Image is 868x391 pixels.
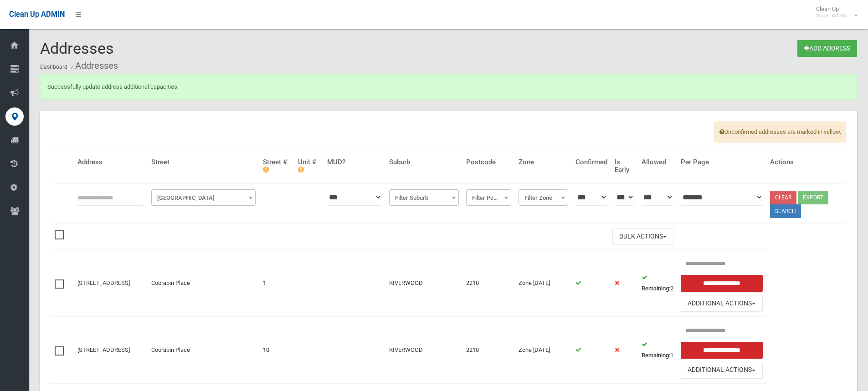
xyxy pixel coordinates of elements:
h4: Per Page [681,158,763,166]
h4: Street [151,158,256,166]
span: Addresses [40,39,114,57]
button: Search [770,204,801,218]
td: 2210 [462,317,515,384]
button: Additional Actions [681,295,763,312]
td: 1 [259,250,294,317]
small: Super Admin [816,12,847,19]
button: Bulk Actions [612,228,673,245]
h4: Suburb [389,158,459,166]
h4: Street # [263,158,291,173]
h4: MUD? [327,158,382,166]
h4: Actions [770,158,843,166]
a: Clear [770,191,796,204]
a: Add Address [797,40,857,57]
span: Clean Up [812,5,857,19]
td: 2 [638,250,677,317]
button: Export [798,191,828,204]
td: 1 [638,317,677,384]
div: Successfully update address additional capacities. [40,74,857,100]
h4: Address [77,158,144,166]
td: Zone [DATE] [515,317,572,384]
a: Dashboard [40,64,67,70]
td: Coorabin Place [148,317,259,384]
span: Filter Zone [519,189,568,206]
h4: Zone [519,158,568,166]
h4: Is Early [615,158,634,173]
h4: Unit # [298,158,320,173]
span: Filter Street [154,192,253,204]
span: Filter Postcode [468,192,509,204]
td: 2210 [462,250,515,317]
strong: Remaining: [642,285,670,292]
span: Unconfirmed addresses are marked in yellow. [714,122,846,142]
td: 10 [259,317,294,384]
span: Filter Suburb [389,189,459,206]
h4: Postcode [466,158,511,166]
td: RIVERWOOD [385,317,462,384]
li: Addresses [69,57,118,74]
span: Filter Postcode [466,189,511,206]
h4: Confirmed [575,158,607,166]
h4: Allowed [642,158,673,166]
a: [STREET_ADDRESS] [77,279,130,286]
span: Filter Suburb [391,192,457,204]
span: Filter Street [151,189,256,206]
td: RIVERWOOD [385,250,462,317]
a: [STREET_ADDRESS] [77,346,130,353]
button: Additional Actions [681,362,763,379]
strong: Remaining: [642,352,670,359]
span: Clean Up ADMIN [9,10,65,19]
td: Coorabin Place [148,250,259,317]
span: Filter Zone [521,192,566,204]
td: Zone [DATE] [515,250,572,317]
